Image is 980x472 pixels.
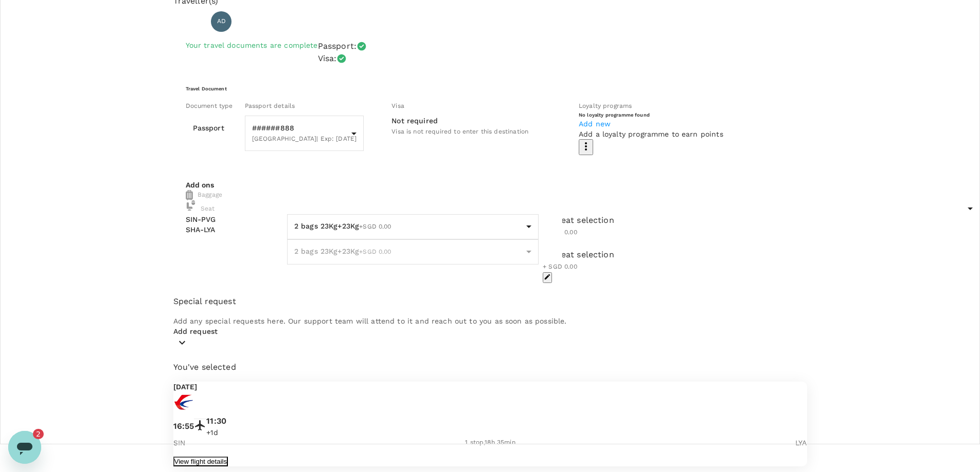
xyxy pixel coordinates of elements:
div: ######888[GEOGRAPHIC_DATA]| Exp: [DATE] [245,116,387,151]
p: Passport [193,123,239,133]
iframe: Button to launch messaging window, 2 unread messages [8,431,41,464]
span: Visa is not required to enter this destination [391,128,528,135]
div: 1 stop , 18h 35min [465,438,515,448]
span: Loyalty programs [579,102,632,109]
span: 2 bags 23Kg+23Kg [294,247,359,255]
p: SIN [173,438,185,448]
span: [GEOGRAPHIC_DATA] | Exp: [DATE] [252,135,357,142]
span: Add a loyalty programme to earn points [579,130,723,138]
span: Document type [186,102,233,109]
button: View flight details [173,457,228,466]
div: Baggage [186,190,795,200]
img: baggage-icon [186,190,193,200]
p: SIN - PVG [186,214,287,224]
p: Not required [391,116,438,126]
h6: Travel Document [186,85,795,92]
span: +1d [206,428,218,437]
p: Add any special requests here. Our support team will attend to it and reach out to you as soon as... [173,316,807,326]
p: Add request [173,326,807,336]
div: Seat [186,200,215,214]
p: Visa : [318,52,337,65]
div: Passport [186,116,255,140]
img: baggage-icon [186,200,196,211]
div: No seat selection [543,214,794,226]
p: ######888 [252,123,371,133]
div: No seat selection [543,249,794,261]
span: +SGD 0.00 [359,248,391,255]
span: Your travel documents are complete [186,41,318,49]
p: Traveller 1 : [173,16,207,27]
span: 2 bags 23Kg+23Kg [294,222,359,230]
p: 11:30 [206,415,226,427]
p: You've selected [173,361,807,373]
p: 16:55 [173,420,194,432]
div: 2 bags 23Kg+23Kg+SGD 0.00 [287,214,562,239]
span: Visa [391,102,404,109]
p: LYA [795,438,807,448]
h6: No loyalty programme found [579,111,723,118]
span: + SGD 0.00 [543,263,577,270]
span: AD [217,16,226,27]
div: 2 bags 23Kg+23Kg+SGD 0.00 [287,239,562,265]
iframe: Number of unread messages [33,429,54,439]
p: SHA - LYA [186,224,287,235]
span: +SGD 0.00 [359,223,391,230]
p: Add ons [186,180,795,190]
span: Add new [579,120,611,128]
p: Special request [173,295,807,308]
span: Passport details [245,102,295,109]
p: [PERSON_NAME] Ding [236,15,326,28]
p: Passport : [318,40,357,52]
p: [DATE] [173,382,198,392]
img: MU [173,392,194,412]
